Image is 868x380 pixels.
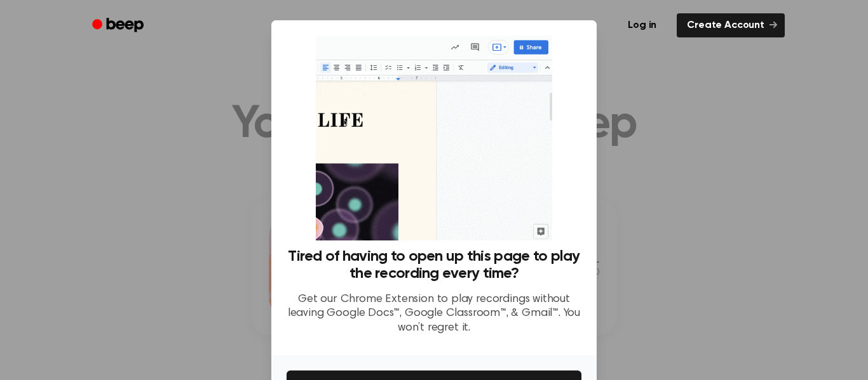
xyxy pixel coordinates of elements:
[677,13,785,37] a: Create Account
[83,13,155,38] a: Beep
[615,11,669,40] a: Log in
[287,248,581,282] h3: Tired of having to open up this page to play the recording every time?
[316,36,552,240] img: Beep extension in action
[287,292,581,336] p: Get our Chrome Extension to play recordings without leaving Google Docs™, Google Classroom™, & Gm...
